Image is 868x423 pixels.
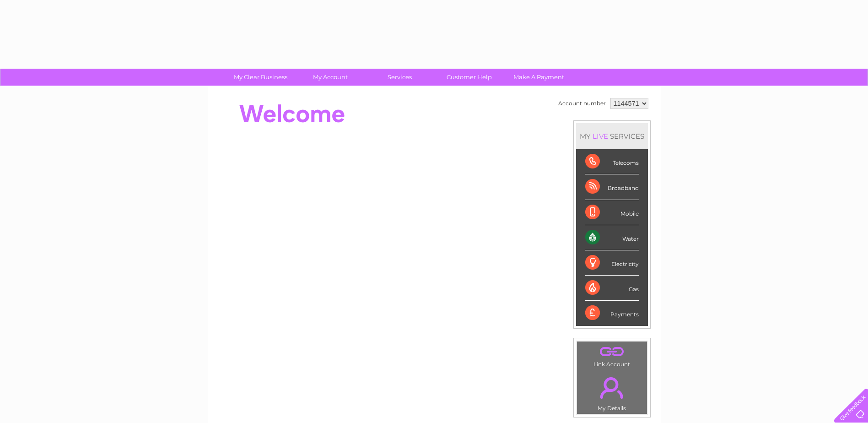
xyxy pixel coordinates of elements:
[579,372,645,404] a: .
[585,301,639,325] div: Payments
[577,369,647,414] td: My Details
[556,96,608,111] td: Account number
[577,341,647,370] td: Link Account
[585,225,639,250] div: Water
[585,149,639,174] div: Telecoms
[579,344,645,360] a: .
[576,123,648,149] div: MY SERVICES
[585,174,639,200] div: Broadband
[501,69,577,86] a: Make A Payment
[223,69,298,86] a: My Clear Business
[431,69,507,86] a: Customer Help
[585,276,639,301] div: Gas
[591,132,610,141] div: LIVE
[292,69,368,86] a: My Account
[362,69,437,86] a: Services
[585,200,639,225] div: Mobile
[585,250,639,276] div: Electricity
